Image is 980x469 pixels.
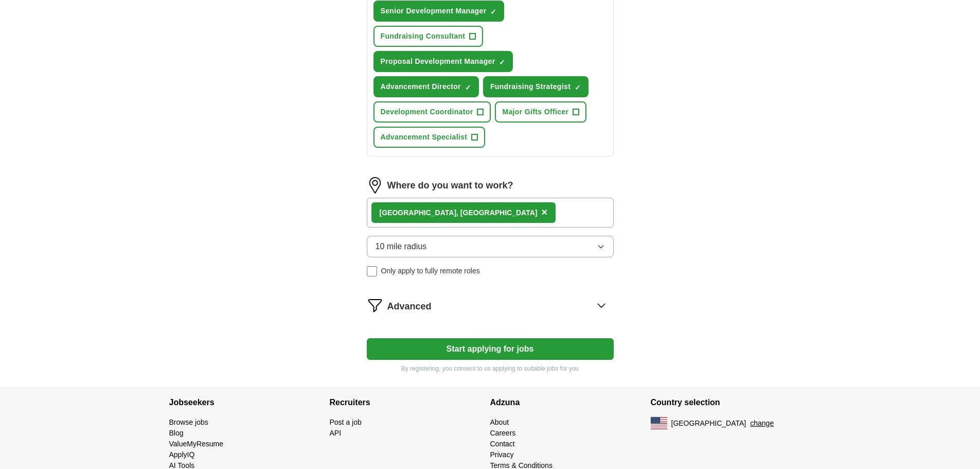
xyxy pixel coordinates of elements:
p: By registering, you consent to us applying to suitable jobs for you [367,364,614,373]
span: Major Gifts Officer [502,107,568,117]
h4: Country selection [651,388,811,417]
a: Privacy [490,450,514,459]
img: location.png [367,177,383,194]
span: × [541,206,547,218]
span: [GEOGRAPHIC_DATA] [671,418,746,429]
a: Browse jobs [169,418,208,426]
span: Only apply to fully remote roles [381,266,480,276]
button: Advancement Specialist [373,127,486,148]
label: Where do you want to work? [387,179,513,193]
button: × [541,205,547,220]
span: ✓ [490,8,496,16]
img: filter [367,297,383,314]
button: Start applying for jobs [367,338,614,360]
button: Fundraising Strategist✓ [483,76,589,97]
button: 10 mile radius [367,236,614,257]
a: Careers [490,429,516,437]
button: change [750,418,774,429]
button: Development Coordinator [373,101,491,123]
span: ✓ [575,83,581,92]
span: Fundraising Strategist [490,81,571,92]
div: [GEOGRAPHIC_DATA], [GEOGRAPHIC_DATA] [380,207,538,218]
button: Advancement Director✓ [373,76,479,97]
a: Contact [490,440,515,448]
a: ValueMyResume [169,440,224,448]
button: Senior Development Manager✓ [373,1,505,22]
a: ApplyIQ [169,450,195,459]
span: Fundraising Consultant [381,31,466,42]
span: Proposal Development Manager [381,56,495,67]
span: Senior Development Manager [381,6,487,16]
span: ✓ [465,83,471,92]
button: Fundraising Consultant [373,26,484,47]
span: Development Coordinator [381,107,473,117]
input: Only apply to fully remote roles [367,266,377,276]
a: About [490,418,509,426]
span: Advancement Specialist [381,132,468,143]
span: Advancement Director [381,81,461,92]
span: Advanced [387,300,432,314]
span: 10 mile radius [376,240,427,253]
span: ✓ [499,58,505,66]
button: Proposal Development Manager✓ [373,51,513,72]
a: Post a job [330,418,362,426]
img: US flag [651,417,667,429]
a: API [330,429,342,437]
a: Blog [169,429,184,437]
button: Major Gifts Officer [495,101,586,123]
